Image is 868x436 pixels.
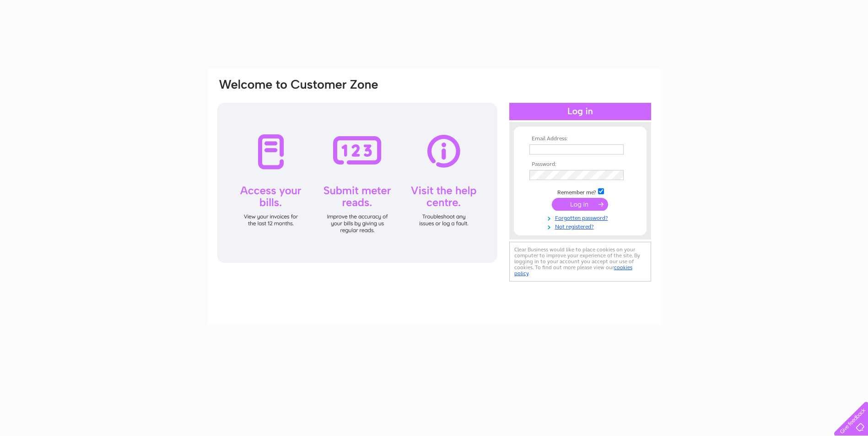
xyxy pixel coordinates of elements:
[527,161,633,168] th: Password:
[527,136,633,142] th: Email Address:
[529,213,633,222] a: Forgotten password?
[552,198,608,211] input: Submit
[509,242,651,282] div: Clear Business would like to place cookies on your computer to improve your experience of the sit...
[514,264,632,276] a: cookies policy
[529,222,633,230] a: Not registered?
[527,187,633,196] td: Remember me?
